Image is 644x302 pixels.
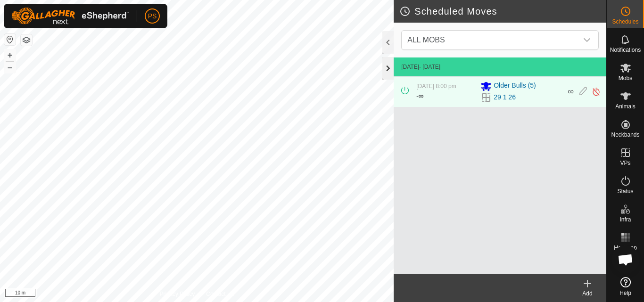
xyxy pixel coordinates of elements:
span: Neckbands [611,132,639,138]
span: ALL MOBS [404,31,578,49]
span: Older Bulls (5) [494,81,536,92]
span: VPs [620,160,630,166]
span: Heatmap [614,245,637,251]
a: Open chat [611,245,640,274]
button: + [4,49,16,61]
button: Reset Map [4,34,16,45]
span: ∞ [568,87,574,96]
img: Gallagher Logo [11,8,129,24]
span: Infra [619,217,631,222]
span: Notifications [610,47,641,53]
a: Contact Us [206,290,234,298]
span: ALL MOBS [407,36,445,44]
span: [DATE] 8:00 pm [416,83,456,90]
span: PS [148,11,157,21]
span: Animals [615,104,636,109]
span: - [DATE] [419,64,440,70]
div: Add [569,289,606,298]
a: Privacy Policy [160,290,195,298]
div: - [416,90,423,102]
span: Status [617,188,633,194]
span: Mobs [619,75,632,81]
span: [DATE] [401,64,419,70]
div: dropdown trigger [578,31,596,49]
span: ∞ [418,92,423,100]
a: 29 1 26 [494,92,516,102]
a: Help [607,273,644,300]
button: Map Layers [21,34,32,46]
span: Schedules [612,19,638,24]
button: – [4,62,16,73]
img: Turn off schedule move [592,87,601,97]
h2: Scheduled Moves [399,6,606,17]
span: Help [619,290,631,296]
